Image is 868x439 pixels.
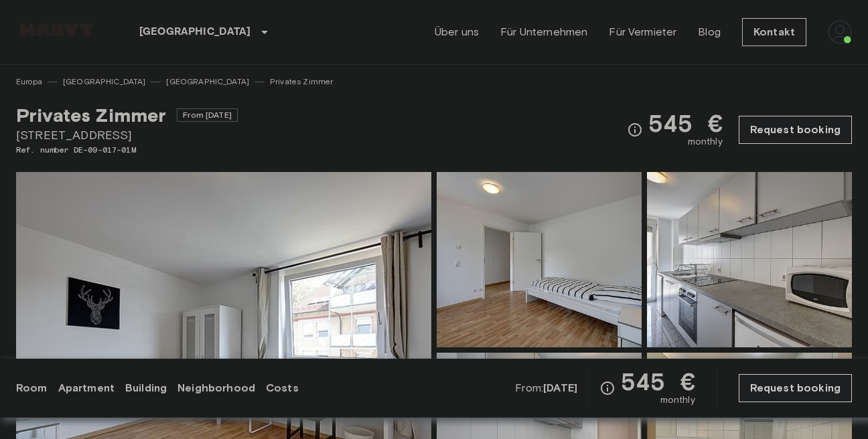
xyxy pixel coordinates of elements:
span: 545 € [648,111,723,135]
svg: Check cost overview for full price breakdown. Please note that discounts apply to new joiners onl... [627,122,643,138]
span: From: [515,381,577,396]
a: Privates Zimmer [270,76,333,88]
a: [GEOGRAPHIC_DATA] [166,76,249,88]
p: [GEOGRAPHIC_DATA] [139,24,251,40]
span: monthly [660,393,695,407]
a: Building [125,380,167,396]
a: Apartment [58,380,115,396]
a: Für Vermieter [609,24,676,40]
a: Request booking [739,116,852,144]
span: [STREET_ADDRESS] [16,126,238,144]
a: Europa [16,76,42,88]
a: Für Unternehmen [500,24,587,40]
a: Costs [266,380,299,396]
a: Blog [698,24,721,40]
img: Picture of unit DE-09-017-01M [437,172,642,347]
span: Privates Zimmer [16,104,166,126]
a: Room [16,380,48,396]
a: Über uns [435,24,479,40]
b: [DATE] [543,381,577,394]
svg: Check cost overview for full price breakdown. Please note that discounts apply to new joiners onl... [599,380,616,396]
a: Kontakt [742,18,806,46]
span: 545 € [621,369,695,393]
a: [GEOGRAPHIC_DATA] [63,76,146,88]
img: avatar [828,20,852,44]
span: From [DATE] [177,108,238,122]
img: Picture of unit DE-09-017-01M [647,172,852,347]
a: Neighborhood [177,380,255,396]
img: Habyt [16,23,96,37]
span: Ref. number DE-09-017-01M [16,144,238,156]
a: Request booking [739,374,852,402]
span: monthly [688,135,723,149]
